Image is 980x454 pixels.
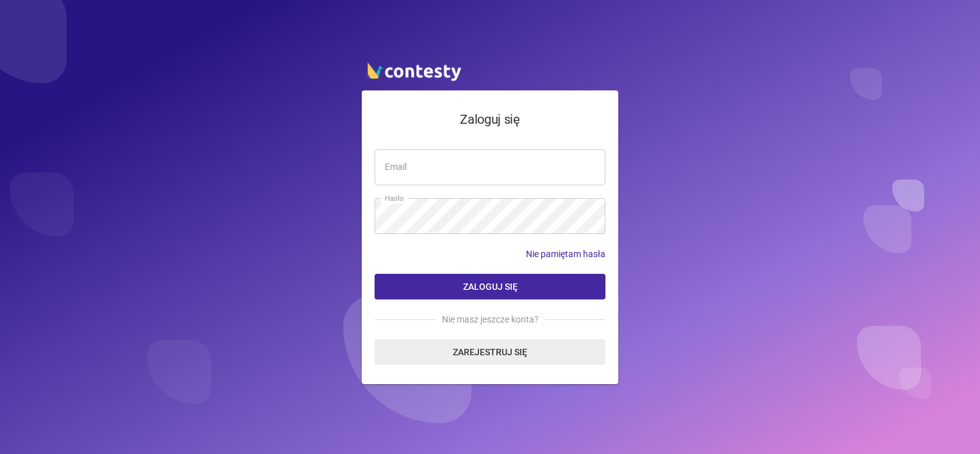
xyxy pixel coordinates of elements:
[375,110,605,130] h4: Zaloguj się
[375,339,605,365] a: Zarejestruj się
[362,57,464,84] img: contesty logo
[463,282,518,292] span: Zaloguj się
[375,274,605,299] button: Zaloguj się
[435,312,545,326] span: Nie masz jeszcze konta?
[526,247,605,261] a: Nie pamiętam hasła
